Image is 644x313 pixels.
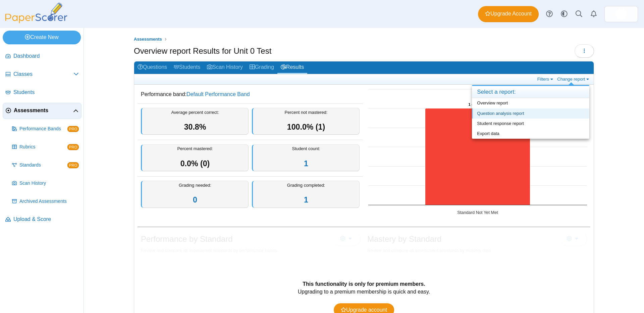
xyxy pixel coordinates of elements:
a: Grading [246,61,277,74]
svg: Interactive chart [365,86,590,220]
a: Alerts [586,7,601,21]
a: Student response report [472,119,589,129]
a: Scan History [204,61,246,74]
a: Performance Bands PRO [9,121,82,137]
a: Default Performance Band [186,91,250,97]
a: Question analysis report [472,108,589,119]
div: Chart. Highcharts interactive chart. [365,86,590,220]
div: Average percent correct: [141,108,249,135]
a: Classes [3,66,82,83]
a: Standards PRO [9,157,82,173]
a: Results [277,61,307,74]
div: Percent mastered: [141,144,249,172]
a: Export data [472,129,589,139]
a: Assessments [3,103,82,119]
a: Rubrics PRO [9,139,82,155]
span: Performance Bands [19,126,67,132]
span: Upload & Score [13,216,79,223]
h4: Select a report: [472,86,589,98]
path: Standard Not Yet Met, 1. Overall Assessment Performance. [425,108,530,205]
b: This functionality is only for premium members. [303,281,425,287]
a: Upload & Score [3,212,82,228]
h1: Overview report Results for Unit 0 Test [134,45,271,57]
div: Upgrading to a premium membership is quick and easy. [298,288,430,303]
a: Questions [134,61,170,74]
span: Dashboard [13,52,79,60]
span: 100.0% (1) [287,123,325,131]
span: Assessments [14,107,73,114]
a: Dashboard [3,48,82,64]
span: Rubrics [19,144,67,150]
span: Students [13,89,79,96]
span: Upgrade Account [485,10,532,17]
a: Scan History [9,175,82,191]
span: 0.0% (0) [180,159,210,168]
a: Students [170,61,204,74]
span: Archived Assessments [19,198,79,205]
div: Student count: [252,144,360,172]
span: PRO [67,144,79,150]
a: Filters [536,76,556,82]
a: Change report [555,76,592,82]
a: Students [3,85,82,101]
a: Upgrade Account [478,6,539,22]
span: Assessments [134,37,162,42]
a: Assessments [132,35,164,44]
img: ps.uFc3u4uwrlKcDdGV [616,9,627,19]
text: Standard Not Yet Met [457,210,498,215]
a: Create New [3,31,81,44]
div: Grading needed: [141,181,249,208]
span: Classes [13,71,73,78]
div: Percent not mastered: [252,108,360,135]
dd: Performance band: [138,86,363,103]
a: Archived Assessments [9,193,82,210]
div: Grading completed: [252,181,360,208]
a: ps.uFc3u4uwrlKcDdGV [604,6,638,22]
a: 1 [304,195,308,204]
a: PaperScorer [3,18,70,24]
span: PRO [67,162,79,168]
text: 1 (100.0%) [469,102,487,106]
img: PaperScorer [3,3,70,23]
span: Upgrade account [341,307,387,313]
span: Scan History [19,180,79,187]
span: Standards [19,162,67,169]
a: 0 [193,195,197,204]
span: 30.8% [184,123,206,131]
a: 1 [304,159,308,168]
a: Overview report [472,98,589,108]
span: PRO [67,126,79,132]
span: Ken Marushige [616,9,627,19]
